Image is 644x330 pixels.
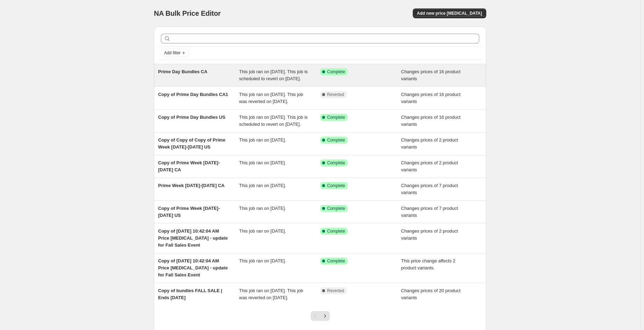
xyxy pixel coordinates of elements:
span: Changes prices of 2 product variants [401,228,458,241]
span: Copy of bundles FALL SALE | Ends [DATE] [158,288,222,300]
span: Copy of Prime Week [DATE]-[DATE] US [158,206,220,218]
span: Copy of Prime Day Bundles US [158,115,225,120]
span: Add new price [MEDICAL_DATA] [417,11,482,16]
span: This job ran on [DATE]. [239,228,286,234]
span: This job ran on [DATE]. [239,137,286,143]
button: Add new price [MEDICAL_DATA] [413,8,486,18]
span: This job ran on [DATE]. [239,160,286,165]
span: This job ran on [DATE]. This job is scheduled to revert on [DATE]. [239,69,308,81]
span: Changes prices of 7 product variants [401,183,458,195]
button: Add filter [161,49,189,57]
span: Prime Week [DATE]-[DATE] CA [158,183,225,188]
span: Complete [327,258,345,264]
button: Next [320,311,330,321]
span: Changes prices of 2 product variants [401,137,458,150]
span: Complete [327,228,345,234]
span: This job ran on [DATE]. [239,258,286,263]
span: This job ran on [DATE]. [239,183,286,188]
span: Copy of Prime Day Bundles CA1 [158,92,228,97]
span: Complete [327,115,345,120]
nav: Pagination [311,311,330,321]
span: Prime Day Bundles CA [158,69,207,74]
span: Add filter [164,50,181,56]
span: This job ran on [DATE]. This job is scheduled to revert on [DATE]. [239,115,308,127]
span: Copy of [DATE] 10:42:04 AM Price [MEDICAL_DATA] - update for Fall Sales Event [158,228,228,248]
span: Copy of Copy of Copy of Prime Week [DATE]-[DATE] US [158,137,225,150]
span: Copy of Prime Week [DATE]-[DATE] CA [158,160,220,172]
span: Complete [327,160,345,166]
span: Complete [327,137,345,143]
span: Changes prices of 20 product variants [401,288,461,300]
span: This job ran on [DATE]. This job was reverted on [DATE]. [239,92,303,104]
span: This job ran on [DATE]. This job was reverted on [DATE]. [239,288,303,300]
span: Reverted [327,92,344,97]
span: Changes prices of 2 product variants [401,160,458,172]
span: Reverted [327,288,344,294]
span: Copy of [DATE] 10:42:04 AM Price [MEDICAL_DATA] - update for Fall Sales Event [158,258,228,277]
span: Complete [327,69,345,75]
span: Changes prices of 16 product variants [401,92,461,104]
span: Changes prices of 16 product variants [401,69,461,81]
span: Changes prices of 16 product variants [401,115,461,127]
span: NA Bulk Price Editor [154,9,221,17]
span: Changes prices of 7 product variants [401,206,458,218]
span: Complete [327,206,345,211]
span: This job ran on [DATE]. [239,206,286,211]
span: This price change affects 2 product variants. [401,258,455,270]
span: Complete [327,183,345,188]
